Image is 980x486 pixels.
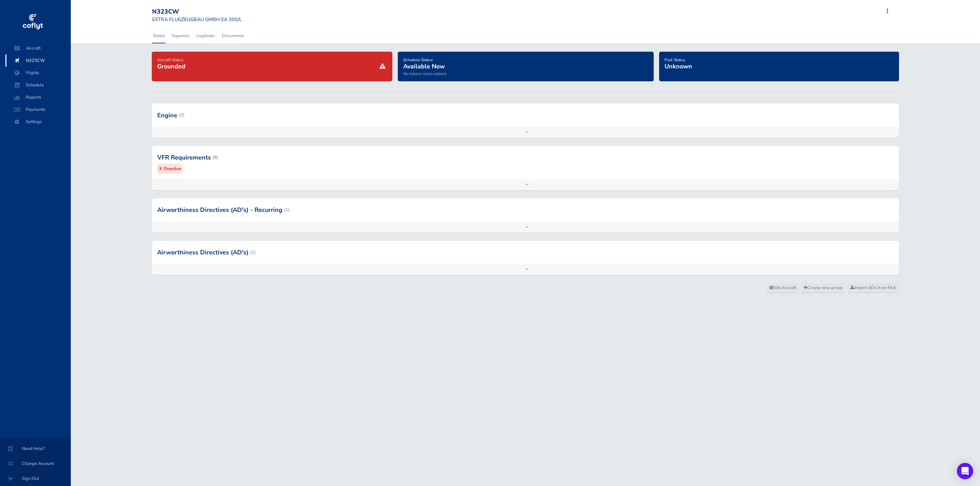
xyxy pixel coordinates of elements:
[171,28,190,43] a: Squawks
[21,12,44,32] img: coflyt logo
[766,283,799,293] a: Edit Aircraft
[403,71,446,77] span: No future reservations
[801,283,846,293] a: Create new group
[665,62,692,70] span: Unknown
[12,116,64,128] span: Settings
[157,62,185,70] span: Grounded
[804,285,843,291] span: Create new group
[221,28,245,43] a: Documents
[12,103,64,116] span: Payments
[152,16,242,23] small: EXTRA FLUGZEUGBAU GMBH EA 300/L
[152,28,166,43] a: Status
[157,57,183,63] span: Aircraft Status
[665,57,685,63] span: Fuel Status
[12,42,64,54] span: Aircraft
[850,285,896,291] span: Import ADs from FAA
[8,472,63,485] span: Sign Out
[12,79,64,91] span: Schedule
[403,57,433,63] span: Schedule Status
[403,55,445,71] a: Schedule StatusAvailable Now
[957,463,973,479] div: Open Intercom Messenger
[8,442,63,455] span: Need Help?
[12,91,64,103] span: Reports
[196,28,216,43] a: Logbooks
[847,283,899,293] a: Import ADs from FAA
[163,165,181,172] small: Overdue
[152,8,242,16] div: N323CW
[12,54,64,67] span: N323CW
[769,285,796,291] span: Edit Aircraft
[403,62,445,70] span: Available Now
[8,457,63,470] span: Change Account
[12,67,64,79] span: Flights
